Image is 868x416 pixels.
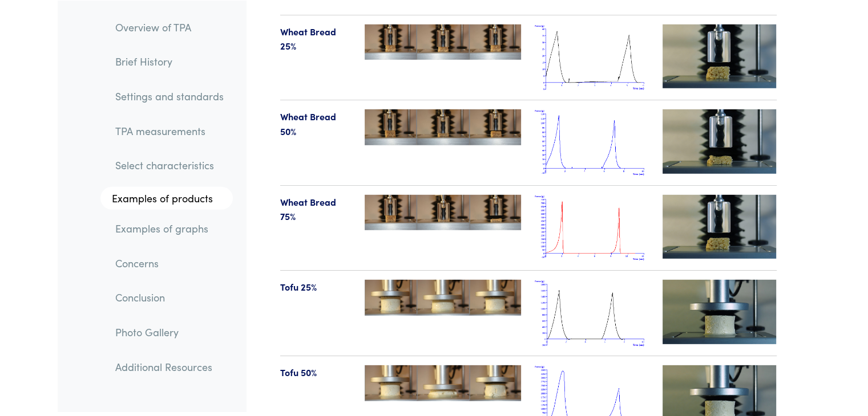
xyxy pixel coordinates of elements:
[663,25,777,88] img: wheat_bread-videotn-25.jpg
[106,48,233,75] a: Brief History
[365,280,521,316] img: tofu-25-123-tpa.jpg
[280,280,352,295] p: Tofu 25%
[280,195,352,224] p: Wheat Bread 75%
[106,215,233,241] a: Examples of graphs
[280,109,352,138] p: Wheat Bread 50%
[535,195,649,262] img: wheat_bread_tpa_75.png
[106,14,233,40] a: Overview of TPA
[365,25,521,60] img: wheat_bread-25-123-tpa.jpg
[106,319,233,345] a: Photo Gallery
[365,195,521,231] img: wheat_bread-75-123-tpa.jpg
[280,365,352,380] p: Tofu 50%
[106,250,233,276] a: Concerns
[106,353,233,380] a: Additional Resources
[106,284,233,311] a: Conclusion
[535,280,649,346] img: tofu_tpa_25.png
[106,117,233,144] a: TPA measurements
[280,25,352,54] p: Wheat Bread 25%
[663,195,777,259] img: wheat_bread-videotn-75.jpg
[365,365,521,401] img: tofu-50-123-tpa.jpg
[535,25,649,91] img: wheat_bread_tpa_25.png
[100,187,233,210] a: Examples of products
[106,152,233,178] a: Select characteristics
[365,109,521,145] img: wheat_bread-50-123-tpa.jpg
[535,109,649,176] img: wheat_bread_tpa_50.png
[663,280,777,344] img: tofu-videotn-25.jpg
[106,83,233,109] a: Settings and standards
[663,109,777,173] img: wheat_bread-videotn-50.jpg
